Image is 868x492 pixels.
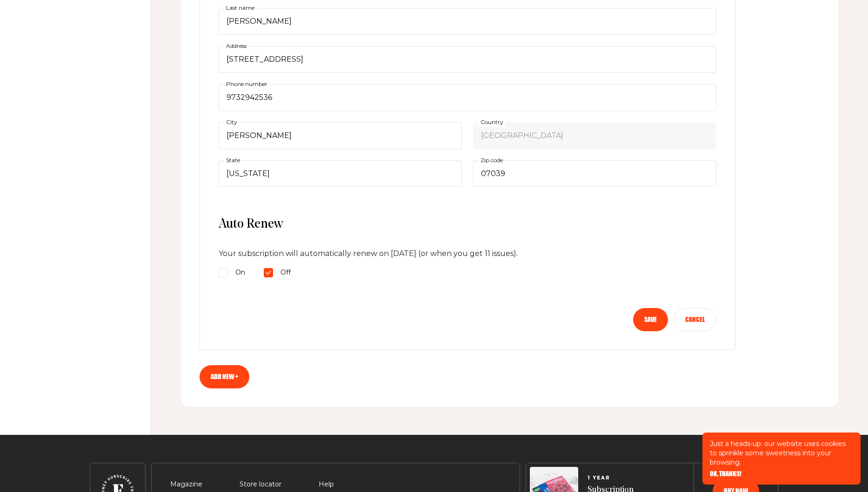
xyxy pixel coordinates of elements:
span: Off [280,267,291,278]
input: Phone number [219,84,716,111]
label: City [224,117,239,127]
button: Cancel [674,308,716,331]
label: State [224,155,242,165]
p: Just a heads-up: our website uses cookies to sprinkle some sweetness into your browsing. [710,439,853,467]
span: On [235,267,245,278]
label: Zip code [479,155,505,165]
span: Auto Renew [219,216,716,233]
label: Phone number [224,79,269,89]
span: Magazine [170,479,202,490]
input: Last name [219,8,716,35]
input: City [219,122,462,149]
p: Your subscription will automatically renew on [DATE] (or when you get 11 issues) . [219,248,716,260]
label: Country [479,117,505,127]
span: Store locator [240,479,281,490]
input: On [219,268,228,277]
input: Zip code [473,160,716,187]
select: State [219,160,462,187]
button: OK, THANKS! [710,471,741,477]
select: Country [473,122,716,149]
label: Last name [224,3,256,13]
button: Save [633,308,668,331]
input: Off [264,268,273,277]
label: Address [224,41,248,51]
span: 1 YEAR [588,475,634,481]
input: Address [219,46,716,73]
a: Magazine [170,480,202,488]
a: Add new + [200,365,249,388]
span: Help [319,479,334,490]
a: Store locator [240,480,281,488]
a: Help [319,480,334,488]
